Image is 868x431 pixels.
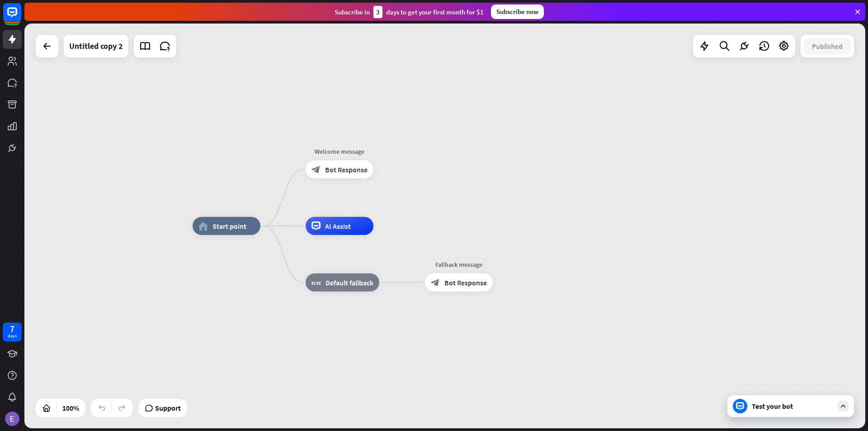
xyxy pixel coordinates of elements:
span: Default fallback [325,278,373,287]
i: block_fallback [311,278,321,287]
div: 100% [60,401,82,415]
button: Open LiveChat chat widget [7,4,34,31]
div: Welcome message [299,147,380,156]
span: Support [155,401,181,415]
i: block_bot_response [431,278,440,287]
span: Bot Response [325,165,368,174]
div: Subscribe now [491,5,544,19]
span: Start point [212,222,246,231]
div: Test your bot [752,402,833,411]
span: Bot Response [444,278,487,287]
i: block_bot_response [311,165,321,174]
a: 7 days [3,322,22,341]
button: Published [804,38,851,54]
div: 3 [373,6,382,18]
span: AI Assist [325,222,351,231]
div: Untitled copy 2 [69,35,123,57]
i: home_2 [198,222,208,231]
div: Subscribe in days to get your first month for $1 [335,6,484,18]
div: Fallback message [418,260,500,269]
div: days [8,333,17,339]
div: 7 [10,325,14,333]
